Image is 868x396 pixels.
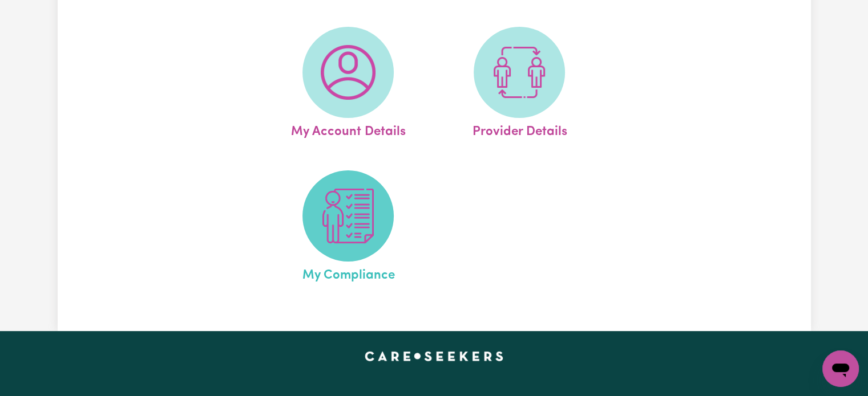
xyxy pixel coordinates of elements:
a: My Account Details [266,27,430,142]
a: Provider Details [437,27,601,142]
span: My Compliance [302,262,394,285]
span: Provider Details [472,118,567,142]
iframe: Button to launch messaging window [822,350,859,387]
span: My Account Details [291,118,406,142]
a: My Compliance [266,170,430,285]
a: Careseekers home page [365,352,503,361]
